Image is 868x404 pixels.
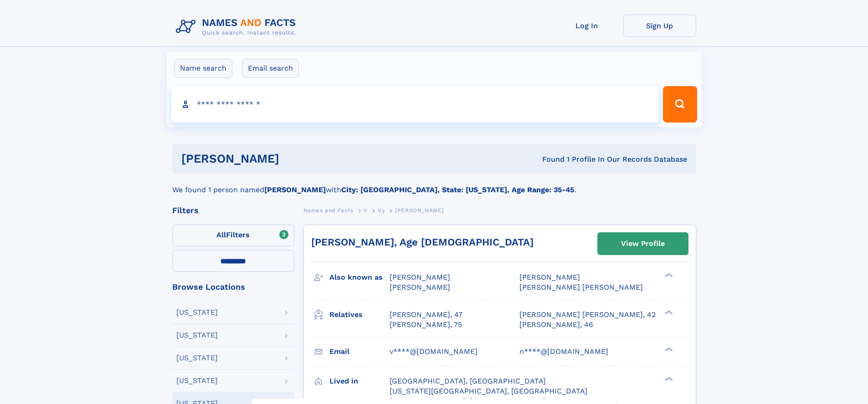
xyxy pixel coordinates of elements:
[172,225,294,246] label: Filters
[171,86,659,123] input: search input
[411,154,687,164] div: Found 1 Profile In Our Records Database
[378,205,385,216] a: Vy
[550,15,623,37] a: Log In
[390,283,450,291] span: [PERSON_NAME]
[390,310,462,320] a: [PERSON_NAME], 47
[663,272,673,278] div: ❯
[621,233,665,254] div: View Profile
[176,332,218,339] div: [US_STATE]
[395,207,444,214] span: [PERSON_NAME]
[216,230,226,239] span: All
[519,273,580,281] span: [PERSON_NAME]
[378,207,385,214] span: Vy
[176,354,218,362] div: [US_STATE]
[598,233,688,255] a: View Profile
[390,387,587,395] span: [US_STATE][GEOGRAPHIC_DATA], [GEOGRAPHIC_DATA]
[663,86,697,123] button: Search Button
[663,346,673,352] div: ❯
[303,205,354,216] a: Names and Facts
[663,309,673,315] div: ❯
[390,377,546,385] span: [GEOGRAPHIC_DATA], [GEOGRAPHIC_DATA]
[390,273,450,281] span: [PERSON_NAME]
[364,205,368,216] a: V
[329,307,390,322] h3: Relatives
[181,153,411,164] h1: [PERSON_NAME]
[176,309,218,316] div: [US_STATE]
[364,207,368,214] span: V
[519,310,656,320] a: [PERSON_NAME] [PERSON_NAME], 42
[390,320,462,330] a: [PERSON_NAME], 75
[264,185,326,194] b: [PERSON_NAME]
[176,377,218,384] div: [US_STATE]
[519,283,643,291] span: [PERSON_NAME] [PERSON_NAME]
[242,59,299,78] label: Email search
[172,206,294,215] div: Filters
[329,373,390,389] h3: Lived in
[172,174,696,195] div: We found 1 person named with .
[174,59,232,78] label: Name search
[663,376,673,382] div: ❯
[623,15,696,37] a: Sign Up
[329,270,390,285] h3: Also known as
[329,344,390,359] h3: Email
[519,320,593,330] a: [PERSON_NAME], 46
[172,15,303,39] img: Logo Names and Facts
[311,236,534,248] a: [PERSON_NAME], Age [DEMOGRAPHIC_DATA]
[172,283,294,291] div: Browse Locations
[341,185,574,194] b: City: [GEOGRAPHIC_DATA], State: [US_STATE], Age Range: 35-45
